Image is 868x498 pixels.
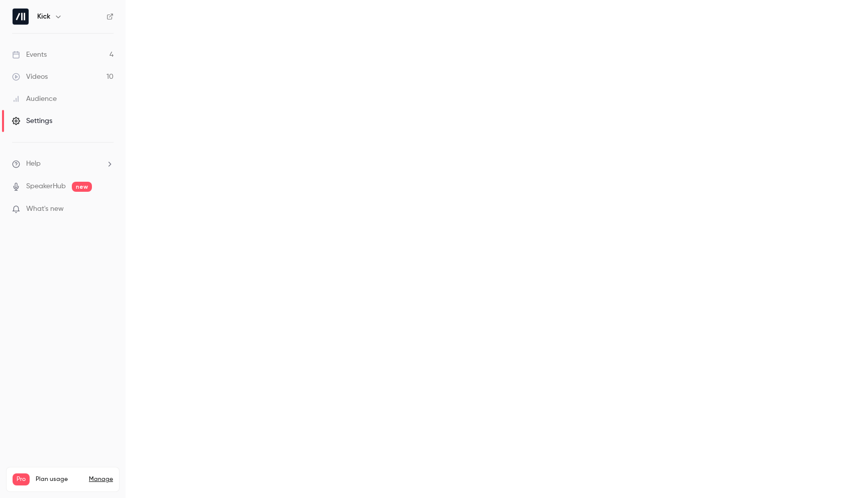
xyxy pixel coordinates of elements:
[101,205,114,214] iframe: Noticeable Trigger
[12,94,57,104] div: Audience
[72,182,92,192] span: new
[12,50,47,60] div: Events
[26,204,64,214] span: What's new
[12,116,52,126] div: Settings
[89,475,113,483] a: Manage
[37,12,50,22] h6: Kick
[12,159,114,169] li: help-dropdown-opener
[13,473,30,485] span: Pro
[13,9,29,25] img: Kick
[26,159,41,169] span: Help
[36,475,83,483] span: Plan usage
[12,72,48,82] div: Videos
[26,181,66,192] a: SpeakerHub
